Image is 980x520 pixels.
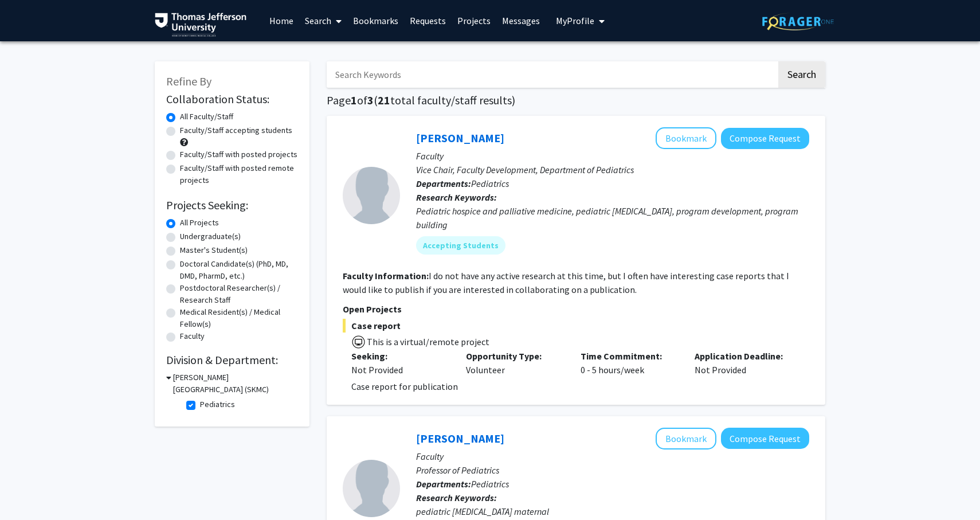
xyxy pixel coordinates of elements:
p: Time Commitment: [581,349,678,363]
span: Pediatrics [471,478,509,490]
p: Application Deadline: [695,349,792,363]
a: Projects [452,1,496,41]
div: 0 - 5 hours/week [572,349,687,377]
h1: Page of ( total faculty/staff results) [327,93,825,107]
label: Faculty/Staff with posted remote projects [180,162,298,186]
button: Search [778,61,825,88]
h2: Projects Seeking: [166,198,298,212]
b: Research Keywords: [416,191,497,203]
a: Search [299,1,347,41]
button: Compose Request to Neera Goyal [721,428,809,449]
p: Open Projects [343,302,809,316]
label: All Projects [180,217,219,229]
div: Not Provided [686,349,801,377]
a: Home [264,1,299,41]
div: Volunteer [457,349,572,377]
span: This is a virtual/remote project [366,336,489,347]
div: Pediatric hospice and palliative medicine, pediatric [MEDICAL_DATA], program development, program... [416,204,809,232]
iframe: Chat [9,468,49,511]
span: Pediatrics [471,178,509,189]
label: Faculty/Staff with posted projects [180,148,297,161]
span: 1 [351,93,357,107]
label: Undergraduate(s) [180,230,241,243]
a: Bookmarks [347,1,404,41]
label: Doctoral Candidate(s) (PhD, MD, DMD, PharmD, etc.) [180,258,298,282]
p: Vice Chair, Faculty Development, Department of Pediatrics [416,163,809,177]
button: Compose Request to Elissa Miller [721,128,809,149]
a: Messages [496,1,546,41]
label: Pediatrics [200,398,235,410]
span: 21 [378,93,390,107]
p: Faculty [416,149,809,163]
p: Faculty [416,449,809,463]
h3: [PERSON_NAME][GEOGRAPHIC_DATA] (SKMC) [173,372,298,396]
input: Search Keywords [327,61,777,88]
p: Seeking: [351,349,449,363]
span: 3 [367,93,374,107]
button: Add Elissa Miller to Bookmarks [656,127,716,149]
div: pediatric [MEDICAL_DATA] maternal [416,505,809,518]
label: Postdoctoral Researcher(s) / Research Staff [180,282,298,306]
a: [PERSON_NAME] [416,131,504,145]
label: Master's Student(s) [180,244,248,256]
p: Opportunity Type: [466,349,563,363]
a: Requests [404,1,452,41]
label: All Faculty/Staff [180,111,233,123]
label: Faculty [180,330,205,342]
b: Research Keywords: [416,492,497,503]
p: Case report for publication [351,380,809,393]
img: ForagerOne Logo [762,13,834,30]
b: Faculty Information: [343,270,429,281]
b: Departments: [416,478,471,490]
span: My Profile [556,15,594,26]
label: Medical Resident(s) / Medical Fellow(s) [180,306,298,330]
fg-read-more: I do not have any active research at this time, but I often have interesting case reports that I ... [343,270,789,295]
mat-chip: Accepting Students [416,236,505,255]
span: Refine By [166,74,211,88]
span: Case report [343,319,809,333]
button: Add Neera Goyal to Bookmarks [656,428,716,449]
img: Thomas Jefferson University Logo [155,13,246,37]
h2: Collaboration Status: [166,92,298,106]
p: Professor of Pediatrics [416,463,809,477]
a: [PERSON_NAME] [416,431,504,445]
h2: Division & Department: [166,353,298,367]
b: Departments: [416,178,471,189]
div: Not Provided [351,363,449,377]
label: Faculty/Staff accepting students [180,124,292,136]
